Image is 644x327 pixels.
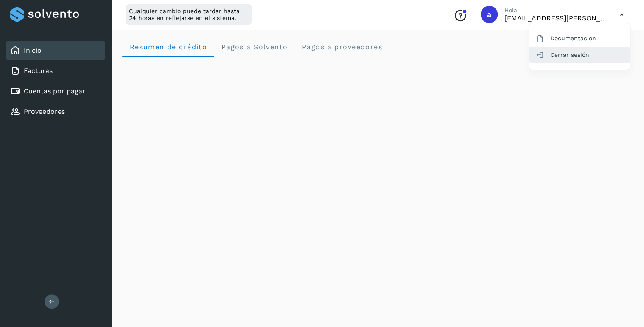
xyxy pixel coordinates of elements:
a: Cuentas por pagar [24,87,85,95]
div: Cuentas por pagar [6,82,105,101]
div: Inicio [6,41,105,60]
a: Inicio [24,46,42,54]
div: Cerrar sesión [529,47,630,63]
div: Facturas [6,62,105,80]
a: Facturas [24,67,53,75]
div: Proveedores [6,102,105,121]
a: Proveedores [24,107,65,116]
div: Documentación [529,30,630,46]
